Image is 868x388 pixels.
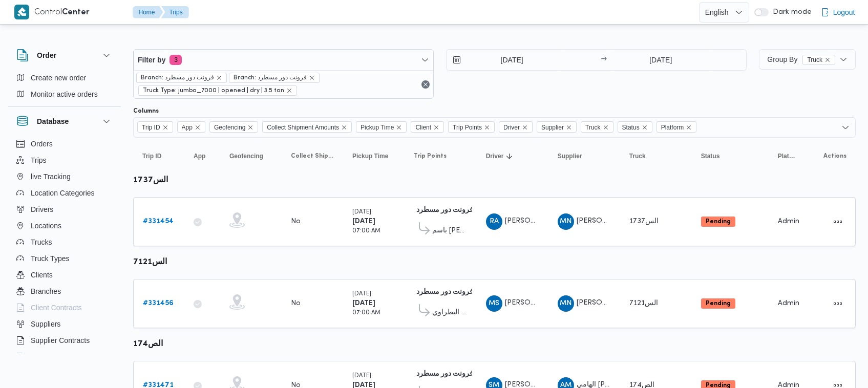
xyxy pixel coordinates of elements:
span: RA [490,213,499,230]
span: Truck [629,152,646,160]
span: Dark mode [769,8,812,16]
span: [PERSON_NAME] [577,218,635,224]
span: Pickup Time [352,152,388,160]
button: Trips [12,152,117,168]
button: Remove Trip Points from selection in this group [484,124,490,131]
input: Press the down key to open a popover containing a calendar. [447,50,563,70]
b: [DATE] [352,300,375,307]
div: No [291,217,301,226]
div: Muhammad Nasar Kaml Abas [558,213,574,230]
span: [PERSON_NAME] [577,299,635,306]
button: Actions [830,213,846,230]
span: Branches [31,285,61,297]
b: فرونت دور مسطرد [416,289,473,295]
b: فرونت دور مسطرد [416,207,473,213]
img: X8yXhbKr1z7QwAAAABJRU5ErkJggg== [14,5,29,19]
span: [PERSON_NAME] سيد [505,381,577,388]
span: live Tracking [31,170,71,183]
span: Locations [31,220,61,232]
span: Admin [778,218,799,225]
span: Truck Type: jumbo_7000 | opened | dry | 3.5 ton [138,85,297,96]
button: Locations [12,218,117,234]
span: سيركل كيه البطراوي [432,307,468,319]
span: Truck [581,121,613,133]
span: Group By Truck [767,55,835,63]
span: Driver [499,121,533,133]
span: Geofencing [209,121,258,133]
b: Pending [706,219,731,225]
span: App [177,121,205,133]
button: Trips [161,6,189,18]
b: Center [62,9,90,16]
span: Client [411,121,444,133]
button: Supplier Contracts [12,332,117,349]
button: Remove Collect Shipment Amounts from selection in this group [341,124,347,131]
button: Remove Client from selection in this group [433,124,439,131]
div: RIshd Ahmad Shikh Idris Omar [486,213,502,230]
span: باسم [PERSON_NAME] [432,225,468,237]
small: 07:00 AM [352,228,380,234]
button: Truck [625,148,687,164]
span: Trip Points [414,152,447,160]
button: Remove Driver from selection in this group [522,124,528,131]
span: Client Contracts [31,301,82,314]
span: Branch: فرونت دور مسطرد [234,73,307,82]
b: الس1737 [133,177,168,184]
button: Remove Platform from selection in this group [686,124,692,131]
span: Truck Type: jumbo_7000 | opened | dry | 3.5 ton [143,86,284,95]
span: Status [618,121,652,133]
span: Pending [701,298,735,309]
span: App [182,122,193,133]
button: Client Contracts [12,299,117,316]
span: Supplier Contracts [31,334,90,347]
span: MN [560,295,571,312]
button: remove selected entity [216,75,222,81]
span: Collect Shipment Amounts [291,152,334,160]
button: Location Categories [12,185,117,201]
button: Orders [12,136,117,152]
span: [PERSON_NAME] [505,299,563,306]
b: # 331454 [143,218,174,225]
button: Suppliers [12,316,117,332]
span: Client [415,122,431,133]
span: Trips [31,154,47,166]
span: Trip ID [142,122,160,133]
span: الس7121 [629,300,658,307]
button: Clients [12,267,117,283]
span: Supplier [541,122,564,133]
button: Actions [830,295,846,312]
button: Trucks [12,234,117,250]
button: Remove Status from selection in this group [642,124,648,131]
span: MS [489,295,499,312]
button: Logout [817,2,859,23]
div: Order [8,70,121,106]
h3: Database [37,115,69,127]
span: Actions [823,152,846,160]
button: Remove Supplier from selection in this group [566,124,572,131]
span: Collect Shipment Amounts [267,122,339,133]
span: App [194,152,205,160]
span: 3 active filters [170,55,182,65]
button: Trip ID [138,148,179,164]
span: Truck [807,55,822,64]
small: [DATE] [352,291,371,297]
span: Drivers [31,203,53,215]
span: Location Categories [31,187,95,199]
span: الهامي [PERSON_NAME] [577,381,657,388]
button: remove selected entity [309,75,315,81]
span: Status [622,122,640,133]
span: Suppliers [31,318,60,330]
button: DriverSorted in descending order [482,148,543,164]
button: Supplier [554,148,615,164]
button: Database [16,115,113,127]
button: Create new order [12,70,117,86]
b: [DATE] [352,218,375,225]
button: Platform [774,148,799,164]
a: #331456 [143,297,174,310]
button: Remove Truck from selection in this group [603,124,609,131]
span: Geofencing [229,152,263,160]
span: Trip Points [453,122,482,133]
button: Remove [419,78,432,91]
button: Truck Types [12,250,117,267]
span: Trip ID [142,152,161,160]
